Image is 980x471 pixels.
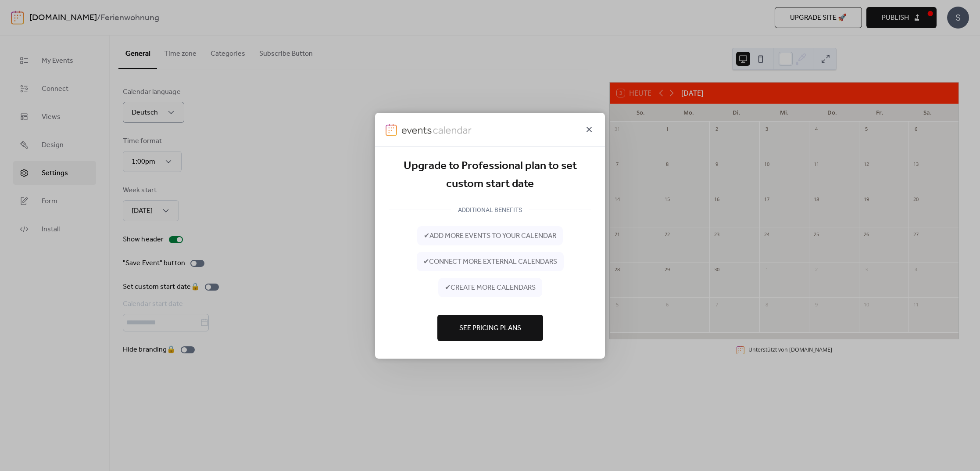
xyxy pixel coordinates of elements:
[386,123,397,136] img: logo-icon
[437,315,543,341] button: See Pricing Plans
[445,283,536,293] span: ✔ create more calendars
[423,257,557,267] span: ✔ connect more external calendars
[401,123,472,136] img: logo-type
[389,157,591,193] div: Upgrade to Professional plan to set custom start date
[459,323,521,334] span: See Pricing Plans
[424,231,556,241] span: ✔ add more events to your calendar
[451,205,529,215] div: ADDITIONAL BENEFITS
